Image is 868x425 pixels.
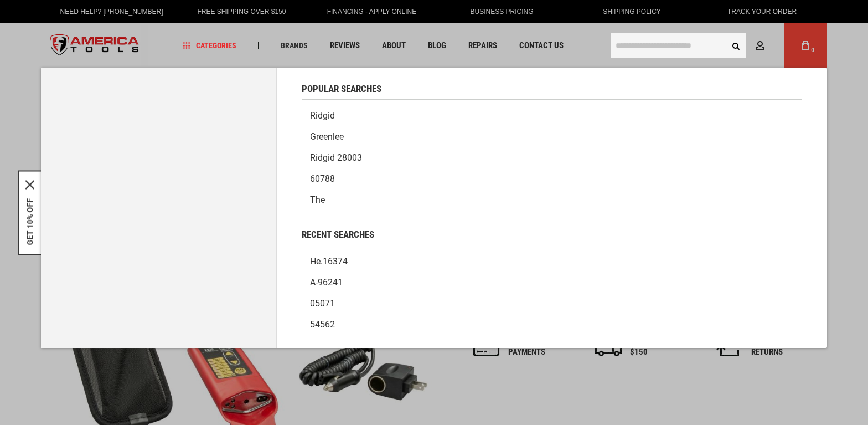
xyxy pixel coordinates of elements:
svg: close icon [25,180,34,189]
a: Greenlee [302,126,802,147]
span: Brands [281,42,308,49]
a: The [302,190,802,211]
a: 05071 [302,293,802,314]
button: GET 10% OFF [25,198,34,245]
iframe: LiveChat chat widget [712,390,868,425]
span: Recent Searches [302,230,374,239]
a: 54562 [302,314,802,335]
a: Ridgid 28003 [302,147,802,168]
a: a-96241 [302,272,802,293]
a: Brands [276,38,313,53]
a: he.16374 [302,251,802,272]
a: Categories [178,38,241,53]
button: Close [25,180,34,189]
span: Popular Searches [302,84,381,94]
a: 60788 [302,168,802,190]
a: Ridgid [302,105,802,126]
span: Categories [183,42,236,49]
button: Search [725,35,746,56]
